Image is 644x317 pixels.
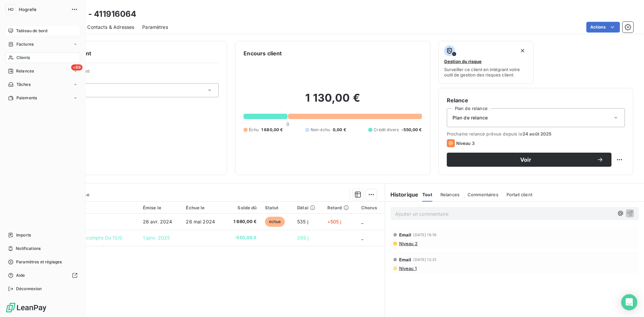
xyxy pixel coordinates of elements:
[41,49,219,57] h6: Informations client
[16,286,42,292] span: Déconnexion
[447,96,625,104] h6: Relance
[444,67,528,77] span: Surveiller ce client en intégrant votre outil de gestion des risques client.
[422,192,432,197] span: Tout
[361,219,363,224] span: _
[54,68,219,78] span: Propriétés Client
[261,127,283,133] span: 1 680,00 €
[244,91,422,111] h2: 1 130,00 €
[16,95,37,101] span: Paiements
[444,59,482,64] span: Gestion du risque
[186,219,215,224] span: 26 mai 2024
[286,121,289,127] span: 0
[327,205,353,210] div: Retard
[16,55,30,61] span: Clients
[447,153,611,167] button: Voir
[311,127,330,133] span: Non-échu
[361,205,381,210] div: Chorus
[5,270,80,281] a: Aide
[49,235,122,241] span: Regularisation-Acompte Du 13/0
[440,192,460,197] span: Relances
[186,205,220,210] div: Échue le
[71,64,83,70] span: +99
[385,191,419,199] h6: Historique
[16,68,34,74] span: Relances
[16,259,62,265] span: Paramètres et réglages
[455,157,597,162] span: Voir
[456,141,475,146] span: Niveau 3
[265,217,285,227] span: échue
[399,257,412,262] span: Email
[16,272,25,278] span: Aide
[401,127,422,133] span: -550,00 €
[413,233,436,237] span: [DATE] 16:18
[327,219,341,224] span: +505 j
[143,235,170,241] span: 1 janv. 2025
[244,49,282,57] h6: Encours client
[265,205,289,210] div: Statut
[229,234,257,241] span: -550,00 €
[468,192,498,197] span: Commentaires
[333,127,346,133] span: 0,00 €
[16,82,31,88] span: Tâches
[87,24,134,31] span: Contacts & Adresses
[438,41,534,84] button: Gestion du risqueSurveiller ce client en intégrant votre outil de gestion des risques client.
[523,131,552,137] span: 24 août 2025
[143,219,172,224] span: 26 avr. 2024
[59,8,137,20] h3: COLLE - 411916064
[16,41,34,47] span: Factures
[142,24,168,31] span: Paramètres
[297,219,308,224] span: 535 j
[452,114,488,121] span: Plan de relance
[297,205,319,210] div: Délai
[399,232,412,237] span: Email
[143,205,178,210] div: Émise le
[361,235,363,241] span: _
[621,294,637,310] div: Open Intercom Messenger
[249,127,259,133] span: Échu
[5,302,47,313] img: Logo LeanPay
[16,246,41,252] span: Notifications
[5,4,16,15] div: HO
[229,218,257,225] span: 1 680,00 €
[447,131,625,137] span: Prochaine relance prévue depuis le
[19,7,67,12] span: Hogrefe
[297,235,309,241] span: 285 j
[49,205,135,211] div: Référence
[374,127,399,133] span: Crédit divers
[398,241,418,246] span: Niveau 2
[398,266,417,271] span: Niveau 1
[16,28,47,34] span: Tableau de bord
[16,232,31,238] span: Imports
[229,205,257,210] div: Solde dû
[506,192,532,197] span: Portail client
[586,22,620,33] button: Actions
[413,258,436,262] span: [DATE] 12:31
